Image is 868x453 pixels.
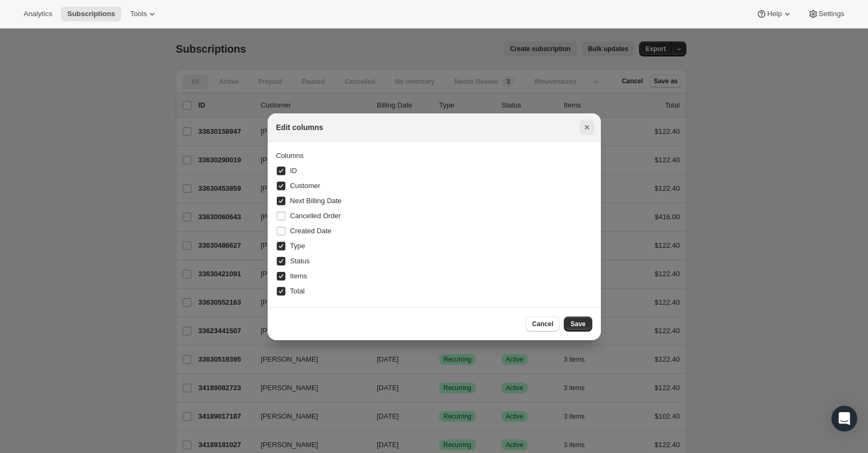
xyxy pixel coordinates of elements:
div: Open Intercom Messenger [831,406,857,432]
span: Items [290,272,307,280]
button: Tools [124,6,164,21]
span: Customer [290,182,320,190]
button: Cancel [526,317,559,332]
span: ID [290,167,297,175]
button: Help [750,6,799,21]
span: Cancelled Order [290,212,341,220]
span: Subscriptions [67,10,115,18]
button: Subscriptions [61,6,121,21]
button: Analytics [17,6,59,21]
span: Cancel [532,320,553,328]
button: Settings [801,6,851,21]
span: Analytics [24,10,52,18]
h2: Edit columns [276,122,324,133]
span: Status [290,257,310,265]
span: Type [290,242,305,250]
button: Save [564,317,592,332]
span: Next Billing Date [290,197,342,205]
span: Created Date [290,227,332,235]
button: Close [579,120,594,135]
span: Columns [276,152,304,160]
span: Total [290,287,305,295]
span: Help [767,10,781,18]
span: Save [570,320,585,328]
span: Settings [819,10,844,18]
span: Tools [130,10,147,18]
